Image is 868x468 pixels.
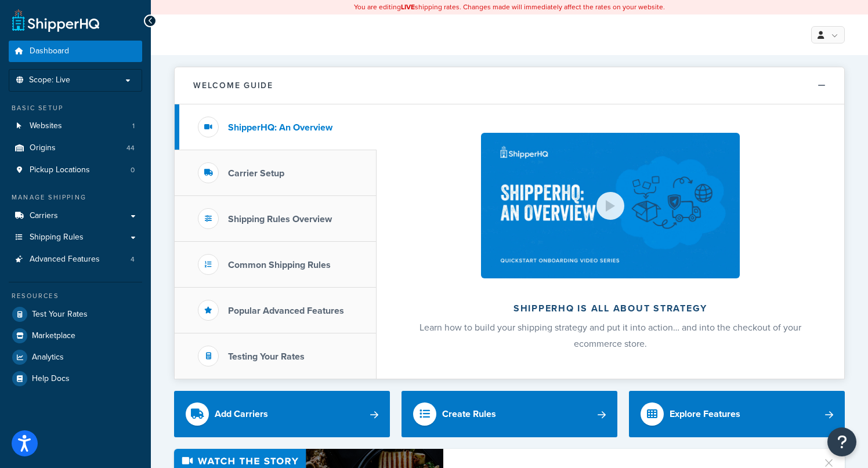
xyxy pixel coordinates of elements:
[30,233,84,242] span: Shipping Rules
[9,115,142,137] a: Websites1
[9,368,142,389] a: Help Docs
[629,391,845,437] a: Explore Features
[132,121,135,131] span: 1
[9,159,142,181] a: Pickup Locations0
[30,165,90,175] span: Pickup Locations
[9,193,142,202] div: Manage Shipping
[193,81,273,90] h2: Welcome Guide
[9,205,142,227] a: Carriers
[9,249,142,270] li: Advanced Features
[402,391,617,437] a: Create Rules
[670,406,740,422] div: Explore Features
[131,165,135,175] span: 0
[30,121,62,131] span: Websites
[32,310,88,320] span: Test Your Rates
[228,214,332,224] h3: Shipping Rules Overview
[9,347,142,368] a: Analytics
[228,306,344,316] h3: Popular Advanced Features
[175,67,844,104] button: Welcome Guide
[9,304,142,325] a: Test Your Rates
[32,331,75,341] span: Marketplace
[29,75,70,85] span: Scope: Live
[9,115,142,137] li: Websites
[174,391,390,437] a: Add Carriers
[9,137,142,159] a: Origins44
[131,255,135,264] span: 4
[9,249,142,270] a: Advanced Features4
[30,46,69,56] span: Dashboard
[401,2,415,12] b: LIVE
[419,321,801,350] span: Learn how to build your shipping strategy and put it into action… and into the checkout of your e...
[30,143,56,153] span: Origins
[32,353,64,362] span: Analytics
[481,133,740,278] img: ShipperHQ is all about strategy
[30,255,100,264] span: Advanced Features
[30,211,58,221] span: Carriers
[9,137,142,159] li: Origins
[32,374,70,384] span: Help Docs
[9,325,142,346] a: Marketplace
[228,351,305,362] h3: Testing Your Rates
[126,143,135,153] span: 44
[228,168,284,179] h3: Carrier Setup
[9,227,142,248] a: Shipping Rules
[228,122,332,133] h3: ShipperHQ: An Overview
[215,406,268,422] div: Add Carriers
[9,159,142,181] li: Pickup Locations
[407,303,813,314] h2: ShipperHQ is all about strategy
[442,406,496,422] div: Create Rules
[9,103,142,113] div: Basic Setup
[9,291,142,301] div: Resources
[228,260,331,270] h3: Common Shipping Rules
[9,41,142,62] a: Dashboard
[827,427,856,456] button: Open Resource Center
